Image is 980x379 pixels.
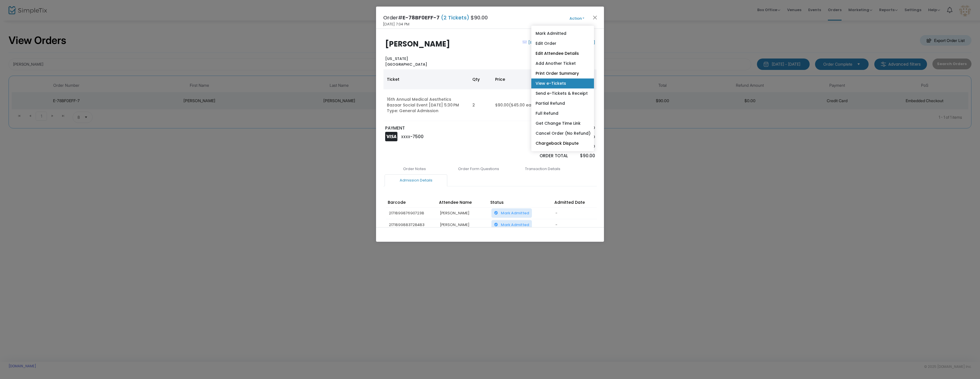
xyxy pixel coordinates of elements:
a: Transaction Details [511,163,574,175]
a: Edit Attendee Details [531,49,594,59]
p: Service Fee Total [520,134,568,140]
span: -7500 [410,134,424,140]
td: 2171899876907238 [386,207,437,219]
p: Order Total [520,153,568,159]
td: [PERSON_NAME] [437,207,489,219]
button: Close [591,14,599,21]
th: Admitted Date [553,197,604,207]
a: Order Form Questions [447,163,510,175]
a: Order Notes [383,163,446,175]
th: Qty [469,69,492,89]
p: Tax Total [520,144,568,149]
a: Send e-Tickets & Receipt [531,88,594,98]
td: - [553,219,604,231]
td: 2171899883728483 [386,219,437,231]
th: Status [489,197,553,207]
th: Price [492,69,546,89]
a: Add Another Ticket [531,59,594,68]
a: Mark Admitted [531,29,594,39]
p: PAYMENT [385,125,487,132]
span: [DATE] 7:04 PM [383,21,409,27]
th: Ticket [383,69,469,89]
a: Full Refund [531,108,594,118]
span: (2 Tickets) [440,14,471,21]
p: Sub total [520,125,568,131]
a: Partial Refund [531,98,594,108]
button: Action [560,15,594,22]
b: [US_STATE] [GEOGRAPHIC_DATA] [385,56,427,67]
td: [PERSON_NAME] [437,219,489,231]
a: Print Order Summary [531,68,594,78]
p: $90.00 [573,153,595,159]
a: Chargeback Dispute [531,138,594,148]
a: Cancel Order (No Refund) [531,128,594,138]
a: Admission Details [385,174,447,186]
td: $90.00 [492,89,546,121]
b: [PERSON_NAME] [385,39,450,49]
span: E-78BF0EFF-7 [403,14,440,21]
h4: Order# $90.00 [383,14,488,21]
a: View e-Tickets [531,78,594,88]
td: 2 [469,89,492,121]
a: Get Change Time Link [531,118,594,128]
td: 16th Annual Medical Aesthetics Bazaar Social Event [DATE] 5:30 PM Type: General Admission [383,89,469,121]
a: Edit Order [531,39,594,49]
th: Attendee Name [437,197,489,207]
span: Mark Admitted [501,222,529,227]
span: Mark Admitted [501,210,529,216]
th: Barcode [386,197,437,207]
span: ($45.00 each) [509,102,538,108]
span: XXXX [401,134,410,139]
div: Data table [383,69,597,121]
td: - [553,207,604,219]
